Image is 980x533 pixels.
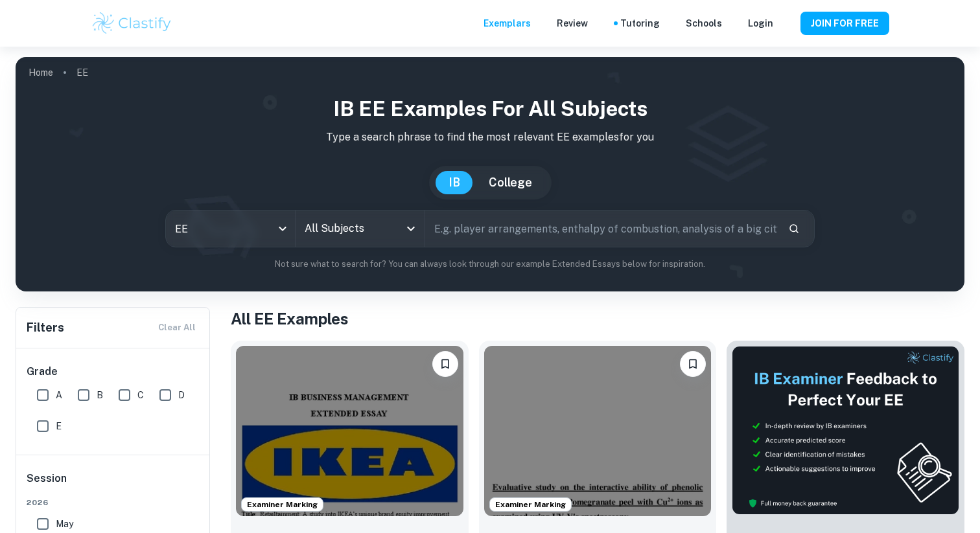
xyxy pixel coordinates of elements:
span: 2026 [27,497,200,508]
button: Please log in to bookmark exemplars [432,351,458,377]
button: Help and Feedback [784,20,790,27]
p: Exemplars [484,16,531,30]
h6: Session [27,471,200,497]
button: IB [436,171,473,194]
span: Examiner Marking [242,499,323,510]
a: Home [29,63,53,82]
a: Login [748,16,773,30]
p: Review [557,16,588,30]
h1: All EE Examples [231,307,964,330]
span: C [137,388,144,402]
img: Chemistry EE example thumbnail: How do phenolic acid derivatives obtaine [484,346,712,516]
img: Business and Management EE example thumbnail: To what extent have IKEA's in-store reta [236,346,463,516]
a: Tutoring [620,16,660,30]
span: E [56,419,62,433]
span: A [56,388,62,402]
img: Thumbnail [732,346,959,515]
p: Not sure what to search for? You can always look through our example Extended Essays below for in... [26,258,954,271]
button: College [476,171,545,194]
button: JOIN FOR FREE [800,12,889,35]
button: Open [402,220,420,238]
h1: IB EE examples for all subjects [26,93,954,124]
p: Type a search phrase to find the most relevant EE examples for you [26,130,954,145]
span: B [97,388,103,402]
img: profile cover [16,57,964,291]
span: May [56,517,73,531]
button: Please log in to bookmark exemplars [680,351,706,377]
h6: Filters [27,319,64,337]
button: Search [783,218,805,240]
img: Clastify logo [91,10,173,36]
span: D [178,388,185,402]
input: E.g. player arrangements, enthalpy of combustion, analysis of a big city... [425,210,778,247]
div: EE [166,210,295,247]
a: Schools [686,16,722,30]
span: Examiner Marking [490,499,571,510]
h6: Grade [27,364,200,380]
p: EE [76,65,88,80]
